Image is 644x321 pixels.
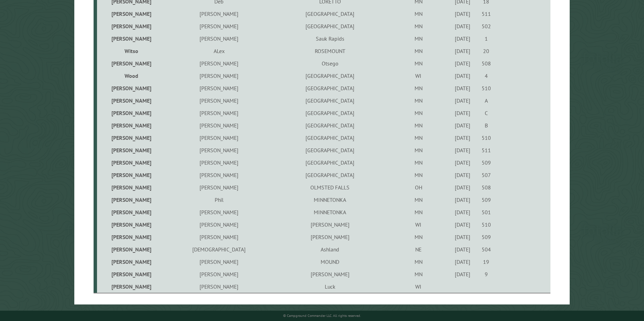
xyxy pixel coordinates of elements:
[451,72,473,79] div: [DATE]
[97,280,164,293] td: [PERSON_NAME]
[97,194,164,206] td: [PERSON_NAME]
[274,169,387,181] td: [GEOGRAPHIC_DATA]
[474,268,498,280] td: 9
[164,169,274,181] td: [PERSON_NAME]
[474,70,498,82] td: 4
[474,243,498,256] td: 504
[474,194,498,206] td: 509
[97,32,164,45] td: [PERSON_NAME]
[97,243,164,256] td: [PERSON_NAME]
[451,271,473,278] div: [DATE]
[164,156,274,169] td: [PERSON_NAME]
[451,159,473,166] div: [DATE]
[164,20,274,32] td: [PERSON_NAME]
[386,119,450,132] td: MN
[474,45,498,57] td: 20
[451,122,473,129] div: [DATE]
[274,256,387,268] td: MOUND
[164,181,274,194] td: [PERSON_NAME]
[274,231,387,243] td: [PERSON_NAME]
[164,8,274,20] td: [PERSON_NAME]
[97,218,164,231] td: [PERSON_NAME]
[474,256,498,268] td: 19
[386,132,450,144] td: MN
[386,20,450,32] td: MN
[164,70,274,82] td: [PERSON_NAME]
[451,258,473,265] div: [DATE]
[274,243,387,256] td: Ashland
[386,280,450,293] td: WI
[274,156,387,169] td: [GEOGRAPHIC_DATA]
[474,132,498,144] td: 510
[474,169,498,181] td: 507
[451,234,473,240] div: [DATE]
[386,82,450,94] td: MN
[274,82,387,94] td: [GEOGRAPHIC_DATA]
[97,181,164,194] td: [PERSON_NAME]
[164,82,274,94] td: [PERSON_NAME]
[274,280,387,293] td: Luck
[386,218,450,231] td: WI
[274,181,387,194] td: OLMSTED FALLS
[164,45,274,57] td: ALex
[164,194,274,206] td: Phil
[386,94,450,107] td: MN
[474,144,498,156] td: 511
[274,70,387,82] td: [GEOGRAPHIC_DATA]
[451,60,473,67] div: [DATE]
[474,119,498,132] td: B
[97,8,164,20] td: [PERSON_NAME]
[97,132,164,144] td: [PERSON_NAME]
[97,156,164,169] td: [PERSON_NAME]
[386,8,450,20] td: MN
[97,57,164,70] td: [PERSON_NAME]
[386,206,450,218] td: MN
[451,209,473,216] div: [DATE]
[274,57,387,70] td: Otsego
[274,20,387,32] td: [GEOGRAPHIC_DATA]
[164,94,274,107] td: [PERSON_NAME]
[474,8,498,20] td: 511
[386,256,450,268] td: MN
[474,107,498,119] td: C
[274,119,387,132] td: [GEOGRAPHIC_DATA]
[386,268,450,280] td: MN
[164,32,274,45] td: [PERSON_NAME]
[386,181,450,194] td: OH
[164,144,274,156] td: [PERSON_NAME]
[451,184,473,191] div: [DATE]
[386,32,450,45] td: MN
[164,132,274,144] td: [PERSON_NAME]
[274,8,387,20] td: [GEOGRAPHIC_DATA]
[386,45,450,57] td: MN
[451,48,473,54] div: [DATE]
[451,110,473,116] div: [DATE]
[164,218,274,231] td: [PERSON_NAME]
[164,243,274,256] td: [DEMOGRAPHIC_DATA]
[386,107,450,119] td: MN
[451,10,473,17] div: [DATE]
[474,94,498,107] td: A
[474,32,498,45] td: 1
[474,156,498,169] td: 509
[274,218,387,231] td: [PERSON_NAME]
[386,231,450,243] td: MN
[164,57,274,70] td: [PERSON_NAME]
[451,35,473,42] div: [DATE]
[274,194,387,206] td: MINNETONKA
[97,20,164,32] td: [PERSON_NAME]
[274,132,387,144] td: [GEOGRAPHIC_DATA]
[451,246,473,253] div: [DATE]
[474,82,498,94] td: 510
[474,218,498,231] td: 510
[451,23,473,30] div: [DATE]
[451,196,473,203] div: [DATE]
[474,231,498,243] td: 509
[274,107,387,119] td: [GEOGRAPHIC_DATA]
[164,119,274,132] td: [PERSON_NAME]
[164,280,274,293] td: [PERSON_NAME]
[274,206,387,218] td: MINNETONKA
[451,147,473,154] div: [DATE]
[386,156,450,169] td: MN
[97,231,164,243] td: [PERSON_NAME]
